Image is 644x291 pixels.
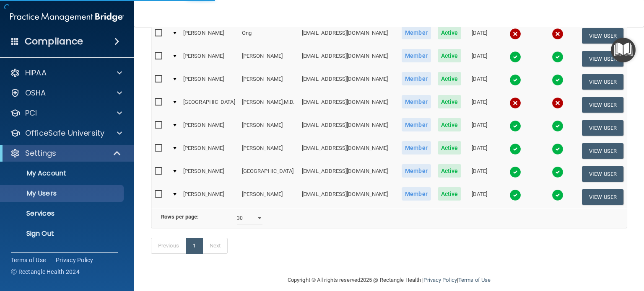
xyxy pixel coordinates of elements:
[25,36,83,47] h4: Compliance
[582,120,623,136] button: View User
[552,120,563,132] img: tick.e7d51cea.svg
[5,169,120,178] p: My Account
[299,24,398,47] td: [EMAIL_ADDRESS][DOMAIN_NAME]
[465,162,494,185] td: [DATE]
[180,139,239,162] td: [PERSON_NAME]
[180,185,239,208] td: [PERSON_NAME]
[465,47,494,70] td: [DATE]
[203,238,228,254] a: Next
[25,68,47,78] p: HIPAA
[402,26,431,39] span: Member
[299,139,398,162] td: [EMAIL_ADDRESS][DOMAIN_NAME]
[402,187,431,201] span: Member
[465,70,494,93] td: [DATE]
[509,28,521,40] img: cross.ca9f0e7f.svg
[582,143,623,159] button: View User
[552,166,563,178] img: tick.e7d51cea.svg
[402,118,431,131] span: Member
[582,166,623,182] button: View User
[509,143,521,155] img: tick.e7d51cea.svg
[25,88,46,98] p: OSHA
[552,189,563,201] img: tick.e7d51cea.svg
[509,97,521,109] img: cross.ca9f0e7f.svg
[552,74,563,86] img: tick.e7d51cea.svg
[180,47,239,70] td: [PERSON_NAME]
[423,277,457,283] a: Privacy Policy
[151,238,186,254] a: Previous
[10,68,122,78] a: HIPAA
[582,28,623,44] button: View User
[438,26,462,39] span: Active
[465,185,494,208] td: [DATE]
[509,51,521,63] img: tick.e7d51cea.svg
[402,95,431,108] span: Member
[509,74,521,86] img: tick.e7d51cea.svg
[509,189,521,201] img: tick.e7d51cea.svg
[438,118,462,131] span: Active
[5,189,120,198] p: My Users
[509,166,521,178] img: tick.e7d51cea.svg
[438,141,462,155] span: Active
[10,9,124,26] img: PMB logo
[438,49,462,62] span: Active
[552,51,563,63] img: tick.e7d51cea.svg
[582,74,623,90] button: View User
[25,128,104,138] p: OfficeSafe University
[239,116,299,139] td: [PERSON_NAME]
[299,93,398,116] td: [EMAIL_ADDRESS][DOMAIN_NAME]
[180,70,239,93] td: [PERSON_NAME]
[509,120,521,132] img: tick.e7d51cea.svg
[299,162,398,185] td: [EMAIL_ADDRESS][DOMAIN_NAME]
[402,164,431,178] span: Member
[465,116,494,139] td: [DATE]
[299,185,398,208] td: [EMAIL_ADDRESS][DOMAIN_NAME]
[438,72,462,85] span: Active
[239,47,299,70] td: [PERSON_NAME]
[10,88,122,98] a: OSHA
[5,229,120,238] p: Sign Out
[239,162,299,185] td: [GEOGRAPHIC_DATA]
[299,70,398,93] td: [EMAIL_ADDRESS][DOMAIN_NAME]
[25,148,56,158] p: Settings
[438,164,462,178] span: Active
[5,209,120,218] p: Services
[10,108,122,118] a: PCI
[611,38,636,62] button: Open Resource Center
[402,72,431,85] span: Member
[402,49,431,62] span: Member
[552,28,563,40] img: cross.ca9f0e7f.svg
[458,277,491,283] a: Terms of Use
[239,70,299,93] td: [PERSON_NAME]
[180,162,239,185] td: [PERSON_NAME]
[465,24,494,47] td: [DATE]
[161,214,199,220] b: Rows per page:
[180,116,239,139] td: [PERSON_NAME]
[11,256,46,264] a: Terms of Use
[25,108,37,118] p: PCI
[582,51,623,67] button: View User
[582,97,623,113] button: View User
[56,256,93,264] a: Privacy Policy
[10,148,122,158] a: Settings
[299,47,398,70] td: [EMAIL_ADDRESS][DOMAIN_NAME]
[465,93,494,116] td: [DATE]
[552,143,563,155] img: tick.e7d51cea.svg
[180,24,239,47] td: [PERSON_NAME]
[582,189,623,205] button: View User
[11,268,80,276] span: Ⓒ Rectangle Health 2024
[239,93,299,116] td: [PERSON_NAME],M.D.
[438,95,462,108] span: Active
[239,185,299,208] td: [PERSON_NAME]
[186,238,203,254] a: 1
[180,93,239,116] td: [GEOGRAPHIC_DATA]
[10,128,122,138] a: OfficeSafe University
[438,187,462,201] span: Active
[465,139,494,162] td: [DATE]
[402,141,431,155] span: Member
[239,139,299,162] td: [PERSON_NAME]
[239,24,299,47] td: Ong
[552,97,563,109] img: cross.ca9f0e7f.svg
[299,116,398,139] td: [EMAIL_ADDRESS][DOMAIN_NAME]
